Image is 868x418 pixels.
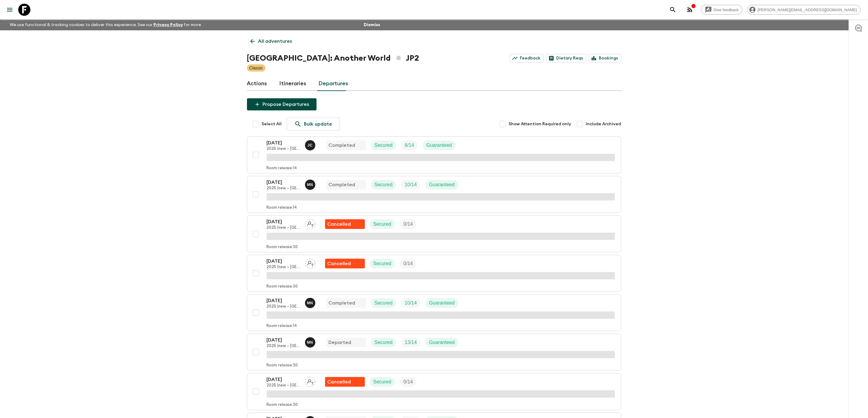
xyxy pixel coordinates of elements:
span: Select All [262,121,282,127]
p: Secured [373,378,392,386]
p: 0 / 14 [403,221,413,228]
span: Maho Nagareda [305,300,317,305]
p: Cancelled [328,260,351,267]
button: [DATE]2025 (new – [GEOGRAPHIC_DATA])Maho NagaredaCompletedSecuredTrip FillGuaranteedRoom release:14 [247,176,621,213]
p: 10 / 14 [405,299,417,307]
span: Maho Nagareda [305,181,317,186]
p: [DATE] [267,336,300,344]
div: Secured [370,219,395,229]
a: Feedback [510,54,544,62]
button: [DATE]2025 (new – [GEOGRAPHIC_DATA])Assign pack leaderFlash Pack cancellationSecuredTrip FillRoom... [247,255,621,292]
p: 2025 (new – [GEOGRAPHIC_DATA]) [267,225,300,230]
p: Completed [329,299,355,307]
p: Room release: 30 [267,363,298,368]
p: Secured [373,221,392,228]
p: [DATE] [267,179,300,186]
button: search adventures [667,4,679,16]
p: We use functional & tracking cookies to deliver this experience. See our for more. [7,19,204,30]
span: [PERSON_NAME][EMAIL_ADDRESS][DOMAIN_NAME] [754,8,860,12]
a: Dietary Reqs [546,54,586,62]
button: Dismiss [362,21,382,29]
div: Trip Fill [401,338,420,347]
span: Assign pack leader [305,379,315,383]
p: Completed [329,181,355,188]
div: Secured [371,180,396,190]
div: Secured [371,298,396,308]
p: Completed [329,142,355,149]
p: [DATE] [267,376,300,383]
div: Secured [371,140,396,150]
a: Privacy Policy [153,23,183,27]
p: Secured [375,299,393,307]
p: 2025 (new – [GEOGRAPHIC_DATA]) [267,147,300,151]
p: Classic [249,65,263,71]
p: Guaranteed [429,299,455,307]
p: 2025 (new – [GEOGRAPHIC_DATA]) [267,344,300,349]
button: menu [4,4,16,16]
button: Propose Departures [247,98,317,110]
div: Secured [370,377,395,387]
div: Trip Fill [401,140,418,150]
p: 2025 (new – [GEOGRAPHIC_DATA]) [267,265,300,270]
div: Flash Pack cancellation [325,259,365,268]
div: Trip Fill [400,219,417,229]
p: Bulk update [304,120,332,128]
div: Trip Fill [401,298,420,308]
p: Guaranteed [426,142,452,149]
button: [DATE]2025 (new – [GEOGRAPHIC_DATA])Maho NagaredaDepartedSecuredTrip FillGuaranteedRoom release:30 [247,334,621,371]
a: Departures [319,76,348,91]
p: Secured [375,142,393,149]
p: 8 / 14 [405,142,414,149]
div: [PERSON_NAME][EMAIL_ADDRESS][DOMAIN_NAME] [747,5,861,15]
span: Give feedback [710,8,742,12]
p: Cancelled [328,378,351,386]
p: [DATE] [267,258,300,265]
button: [DATE]2025 (new – [GEOGRAPHIC_DATA])Maho NagaredaCompletedSecuredTrip FillGuaranteedRoom release:14 [247,294,621,331]
span: Maho Nagareda [305,339,317,344]
p: 0 / 14 [403,378,413,386]
p: Room release: 14 [267,205,297,210]
a: Bulk update [287,118,340,130]
a: Give feedback [701,5,743,15]
a: Actions [247,76,267,91]
div: Trip Fill [401,180,420,190]
p: Secured [375,181,393,188]
h1: [GEOGRAPHIC_DATA]: Another World JP2 [247,52,419,64]
p: [DATE] [267,218,300,225]
p: Room release: 30 [267,245,298,250]
button: [DATE]2025 (new – [GEOGRAPHIC_DATA])Assign pack leaderFlash Pack cancellationSecuredTrip FillRoom... [247,373,621,410]
p: Secured [373,260,392,267]
span: Assign pack leader [305,260,315,265]
p: 2025 (new – [GEOGRAPHIC_DATA]) [267,304,300,309]
p: [DATE] [267,139,300,147]
p: 2025 (new – [GEOGRAPHIC_DATA]) [267,383,300,388]
p: Guaranteed [429,181,455,188]
div: Secured [370,259,395,268]
p: 0 / 14 [403,260,413,267]
p: Room release: 30 [267,284,298,289]
p: 2025 (new – [GEOGRAPHIC_DATA]) [267,186,300,191]
p: All adventures [258,38,292,45]
p: Cancelled [328,221,351,228]
div: Trip Fill [400,259,417,268]
div: Trip Fill [400,377,417,387]
div: Flash Pack cancellation [325,377,365,387]
button: [DATE]2025 (new – [GEOGRAPHIC_DATA])Assign pack leaderFlash Pack cancellationSecuredTrip FillRoom... [247,215,621,252]
p: [DATE] [267,297,300,304]
span: Assign pack leader [305,221,315,226]
p: Secured [375,339,393,346]
p: Room release: 14 [267,324,297,329]
a: Itineraries [280,76,307,91]
div: Secured [371,338,396,347]
span: Include Archived [586,121,621,127]
span: Juno Choi [305,142,317,147]
a: All adventures [247,35,296,47]
p: 10 / 14 [405,181,417,188]
p: Departed [329,339,352,346]
p: Room release: 30 [267,403,298,407]
p: Room release: 14 [267,166,297,171]
button: [DATE]2025 (new – [GEOGRAPHIC_DATA])Juno ChoiCompletedSecuredTrip FillGuaranteedRoom release:14 [247,137,621,174]
div: Flash Pack cancellation [325,219,365,229]
a: Bookings [589,54,621,62]
p: 13 / 14 [405,339,417,346]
